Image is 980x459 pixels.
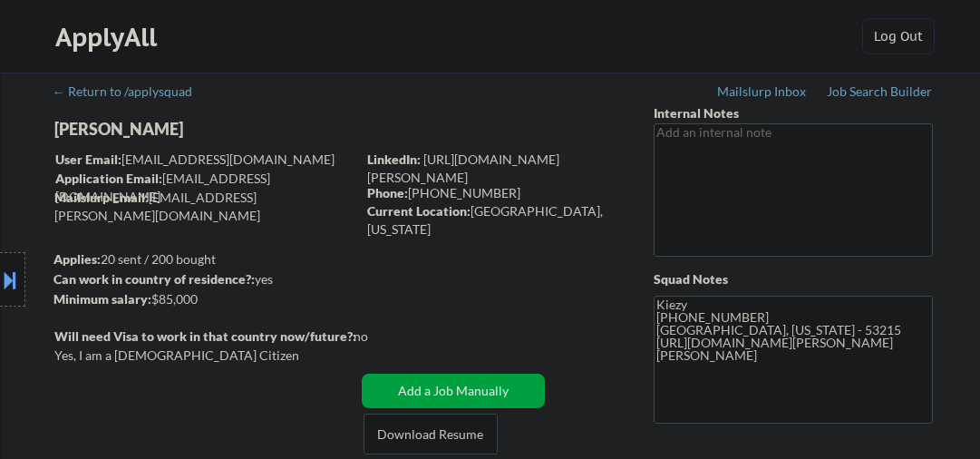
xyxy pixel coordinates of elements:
div: [GEOGRAPHIC_DATA], [US_STATE] [367,202,624,238]
a: ← Return to /applysquad [53,84,209,103]
a: [URL][DOMAIN_NAME][PERSON_NAME] [367,151,559,185]
div: Internal Notes [654,104,933,122]
div: no [354,327,405,346]
a: Mailslurp Inbox [717,84,808,103]
div: Squad Notes [654,270,933,288]
div: [PHONE_NUMBER] [367,184,624,202]
div: ← Return to /applysquad [53,85,209,98]
div: Mailslurp Inbox [717,85,808,98]
button: Log Out [862,18,935,54]
button: Download Resume [364,414,498,454]
strong: LinkedIn: [367,151,421,167]
div: Job Search Builder [827,85,933,98]
strong: Current Location: [367,203,471,219]
a: Job Search Builder [827,84,933,103]
div: ApplyAll [55,22,162,53]
button: Add a Job Manually [362,374,545,408]
strong: Phone: [367,185,408,200]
